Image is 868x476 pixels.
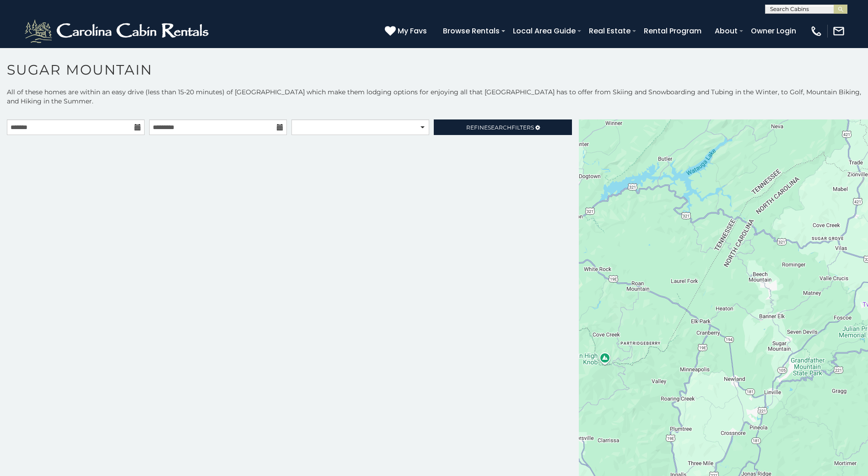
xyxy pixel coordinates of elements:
a: Local Area Guide [508,23,580,39]
span: Search [488,124,512,131]
span: My Favs [398,25,427,37]
img: mail-regular-white.png [832,25,845,38]
a: RefineSearchFilters [434,119,571,135]
a: Real Estate [584,23,635,39]
img: White-1-2.png [23,17,213,45]
a: My Favs [385,25,429,37]
span: Refine Filters [466,124,534,131]
a: About [710,23,742,39]
a: Browse Rentals [438,23,504,39]
a: Rental Program [639,23,706,39]
a: Owner Login [746,23,801,39]
img: phone-regular-white.png [810,25,823,38]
